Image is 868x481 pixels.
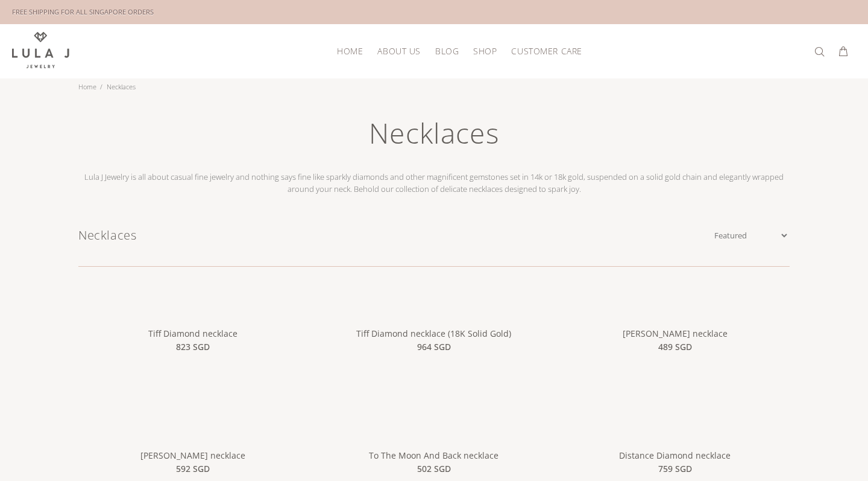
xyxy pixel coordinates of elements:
span: 592 SGD [176,462,210,476]
a: To The Moon And Back necklace [319,428,549,439]
a: [PERSON_NAME] necklace [140,450,245,461]
span: Customer Care [511,46,582,56]
a: HOME [330,42,370,60]
a: Lula Cross necklace [561,306,790,317]
span: 502 SGD [417,462,451,476]
span: 964 SGD [417,340,451,354]
h1: Necklaces [72,115,796,161]
a: Customer Care [504,42,582,60]
a: Distance Diamond necklace [561,428,790,439]
a: To The Moon And Back necklace [369,450,498,461]
a: Home [78,82,96,91]
a: Tiff Diamond necklace [148,328,237,339]
h1: Necklaces [78,226,712,244]
a: Tiff Diamond necklace [78,306,307,317]
span: Blog [435,46,459,56]
a: About Us [370,42,427,60]
a: Distance Diamond necklace [619,450,731,461]
a: Blog [428,42,466,60]
span: 759 SGD [658,462,692,476]
a: Tiff Diamond necklace (18K Solid Gold) [319,306,549,317]
span: About Us [377,46,420,56]
span: Shop [473,46,497,56]
p: Lula J Jewelry is all about casual fine jewelry and nothing says fine like sparkly diamonds and o... [72,171,796,195]
a: [PERSON_NAME] necklace [623,328,728,339]
span: HOME [337,46,363,56]
a: Tiff Diamond necklace (18K Solid Gold) [356,328,511,339]
a: Shop [466,42,504,60]
div: FREE SHIPPING FOR ALL SINGAPORE ORDERS [12,5,154,19]
span: 489 SGD [658,340,692,354]
li: Necklaces [100,78,139,95]
span: 823 SGD [176,340,210,354]
a: Meghan necklace [78,428,307,439]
